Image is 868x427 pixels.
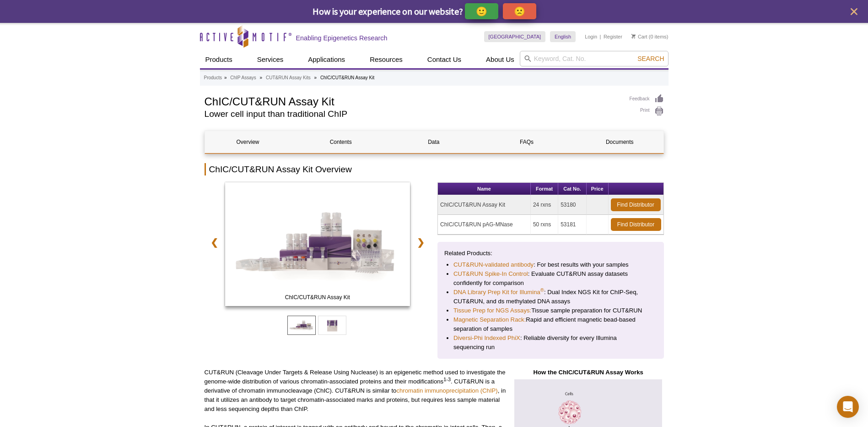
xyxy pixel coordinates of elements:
p: CUT&RUN (Cleavage Under Targets & Release Using Nuclease) is an epigenetic method used to investi... [205,368,506,414]
a: Applications [302,51,350,68]
h2: Lower cell input than traditional ChIP [205,110,620,118]
strong: How the ChIC/CUT&RUN Assay Works [533,369,643,376]
li: : Reliable diversity for every Illumina sequencing run [453,334,648,352]
li: : Dual Index NGS Kit for ChIP-Seq, CUT&RUN, and ds methylated DNA assays [453,288,648,306]
sup: 1-3 [443,377,451,382]
a: Feedback [630,94,664,104]
a: Documents [577,131,663,153]
a: Contents [298,131,384,153]
a: Overview [205,131,291,153]
a: [GEOGRAPHIC_DATA] [484,31,546,42]
a: Services [252,51,289,68]
p: 🙂 [476,5,487,17]
li: Tissue sample preparation for CUT&RUN [453,306,648,315]
h1: ChIC/CUT&RUN Assay Kit [205,94,620,108]
a: ❮ [205,232,224,253]
a: CUT&RUN Spike-In Control [453,269,528,279]
li: » [224,75,227,80]
a: Contact Us [422,51,467,68]
li: | [600,31,601,42]
a: Products [200,51,238,68]
p: Related Products: [444,249,657,258]
td: ChIC/CUT&RUN Assay Kit [438,195,531,215]
a: ChIC/CUT&RUN Assay Kit [225,182,410,309]
img: ChIC/CUT&RUN Assay Kit [225,182,410,306]
a: English [550,31,576,42]
a: Find Distributor [611,198,661,211]
sup: ® [540,287,544,293]
td: 53180 [558,195,587,215]
a: ❯ [411,232,431,253]
span: ChIC/CUT&RUN Assay Kit [227,293,408,302]
a: Login [585,33,597,40]
th: Format [531,183,558,195]
td: ChIC/CUT&RUN pAG-MNase [438,215,531,235]
a: Register [604,33,622,40]
a: Resources [364,51,408,68]
h2: Enabling Epigenetics Research [296,34,388,42]
td: 53181 [558,215,587,235]
button: Search [635,55,667,63]
a: About Us [480,51,520,68]
a: Tissue Prep for NGS Assays: [453,306,531,315]
li: » [260,75,263,80]
a: Cart [631,33,647,40]
a: Data [391,131,477,153]
li: (0 items) [631,31,669,42]
button: close [848,6,860,17]
a: CUT&RUN-validated antibody [453,260,534,269]
a: Print [630,106,664,116]
li: ChIC/CUT&RUN Assay Kit [320,75,374,80]
a: Find Distributor [611,218,661,231]
img: Your Cart [631,34,636,38]
th: Price [587,183,609,195]
th: Name [438,183,531,195]
td: 50 rxns [531,215,558,235]
a: Products [204,74,222,82]
a: DNA Library Prep Kit for Illumina® [453,288,544,297]
li: » [314,75,317,80]
a: chromatin immunoprecipitation (ChIP) [396,387,497,394]
input: Keyword, Cat. No. [520,51,669,66]
td: 24 rxns [531,195,558,215]
th: Cat No. [558,183,587,195]
a: ChIP Assays [230,74,256,82]
li: : For best results with your samples [453,260,648,269]
h2: ChIC/CUT&RUN Assay Kit Overview [205,163,664,175]
span: Search [637,55,664,62]
span: How is your experience on our website? [313,5,463,17]
a: CUT&RUN Assay Kits [266,74,311,82]
a: Diversi-Phi Indexed PhiX [453,334,520,343]
div: Open Intercom Messenger [837,396,859,418]
a: FAQs [484,131,570,153]
li: : Evaluate CUT&RUN assay datasets confidently for comparison [453,269,648,288]
a: Magnetic Separation Rack: [453,315,526,324]
li: Rapid and efficient magnetic bead-based separation of samples [453,315,648,334]
p: 🙁 [514,5,525,17]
